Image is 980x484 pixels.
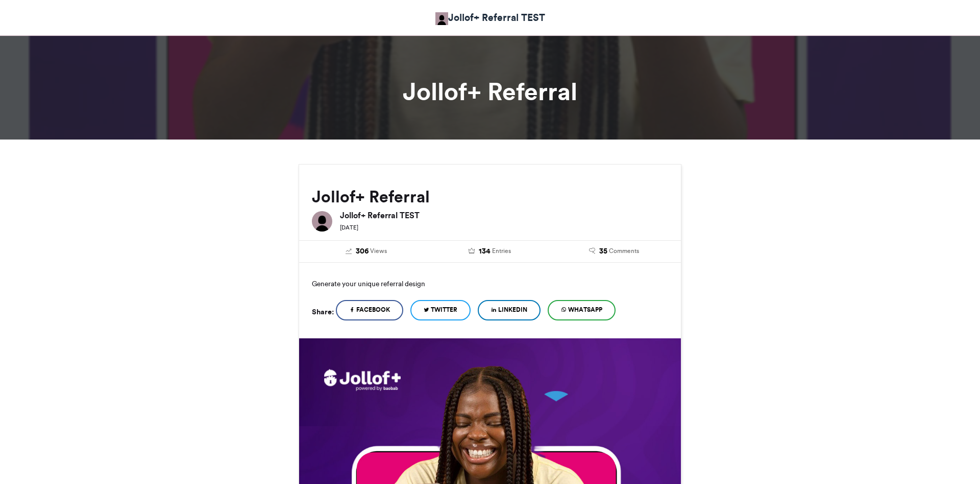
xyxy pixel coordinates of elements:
[492,246,511,256] span: Entries
[436,246,545,257] a: 134 Entries
[207,79,773,104] h1: Jollof+ Referral
[548,300,616,320] a: WhatsApp
[356,246,369,257] span: 306
[312,305,334,318] h5: Share:
[435,12,448,25] img: Jollof+ Referral TEST
[431,305,457,314] span: Twitter
[479,246,491,257] span: 134
[559,246,668,257] a: 35 Comments
[609,246,639,256] span: Comments
[312,211,332,232] img: Jollof+ Referral TEST
[312,275,668,292] p: Generate your unique referral design
[312,246,421,257] a: 306 Views
[410,300,471,320] a: Twitter
[356,305,390,314] span: Facebook
[340,211,668,219] h6: Jollof+ Referral TEST
[340,224,358,231] small: [DATE]
[478,300,541,320] a: LinkedIn
[599,246,607,257] span: 35
[568,305,602,314] span: WhatsApp
[370,246,387,256] span: Views
[312,188,668,206] h2: Jollof+ Referral
[498,305,527,314] span: LinkedIn
[336,300,403,320] a: Facebook
[435,10,545,25] a: Jollof+ Referral TEST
